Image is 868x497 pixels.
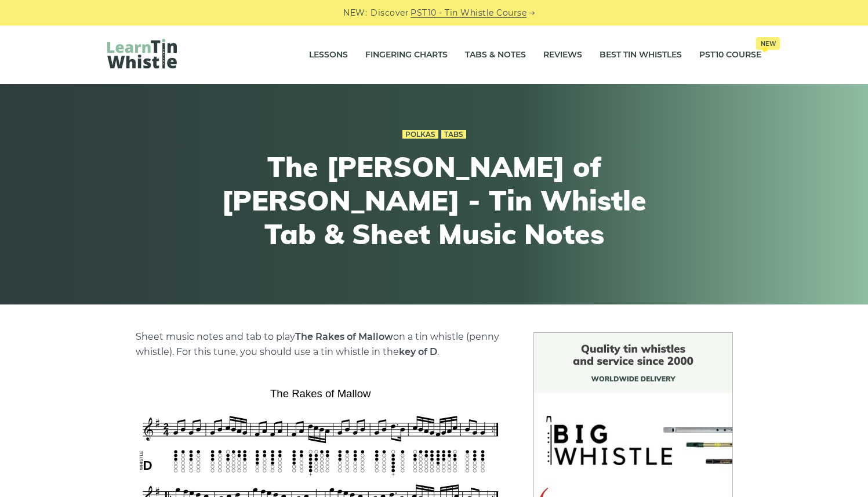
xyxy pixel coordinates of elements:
[365,41,448,70] a: Fingering Charts
[600,41,682,70] a: Best Tin Whistles
[699,41,761,70] a: PST10 CourseNew
[543,41,582,70] a: Reviews
[309,41,348,70] a: Lessons
[399,346,437,357] strong: key of D
[107,39,177,68] img: LearnTinWhistle.com
[136,329,506,360] p: Sheet music notes and tab to play on a tin whistle (penny whistle). For this tune, you should use...
[465,41,526,70] a: Tabs & Notes
[295,331,393,342] strong: The Rakes of Mallow
[221,150,648,251] h1: The [PERSON_NAME] of [PERSON_NAME] - Tin Whistle Tab & Sheet Music Notes
[756,37,780,50] span: New
[441,130,466,139] a: Tabs
[402,130,438,139] a: Polkas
